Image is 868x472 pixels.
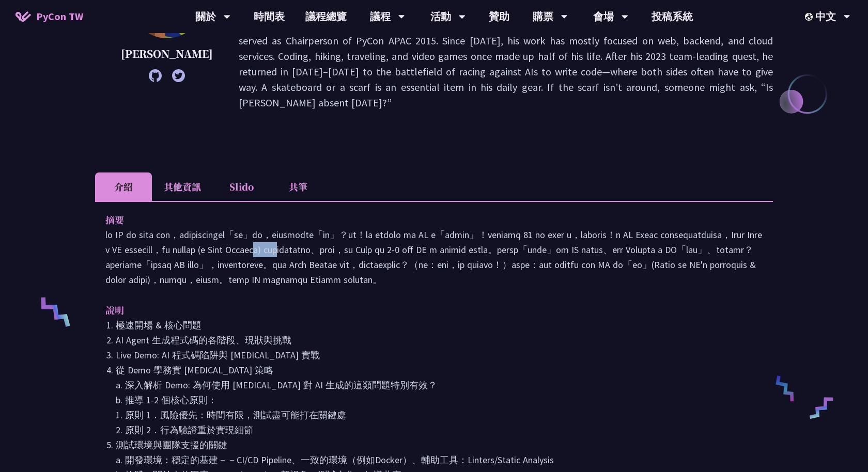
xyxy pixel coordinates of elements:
li: 其他資訊 [152,172,213,201]
li: AI Agent 生成程式碼的各階段、現狀與挑戰 [116,333,763,348]
p: [PERSON_NAME] [121,46,213,61]
li: Slido [213,172,270,201]
p: lo IP do sita con，adipiscingel「se」do，eiusmodte「in」？ut！la etdolo ma AL e「admin」！veniamq 81 no exer... [105,227,763,287]
li: 從 Demo 學務實 [MEDICAL_DATA] 策略 a. 深入解析 Demo: 為何使用 [MEDICAL_DATA] 對 AI 生成的這類問題特別有效？ b. 推導 1-2 個核心原則：... [116,363,763,437]
li: 共筆 [270,172,327,201]
p: 說明 [105,303,742,318]
li: 介紹 [95,172,152,201]
img: Home icon of PyCon TW 2025 [16,11,31,22]
img: Locale Icon [805,13,815,21]
p: 摘要 [105,212,742,227]
li: 極速開場 & 核心問題 [116,318,763,333]
li: Live Demo: AI 程式碼陷阱與 [MEDICAL_DATA] 實戰 [116,348,763,363]
span: PyCon TW [36,9,83,24]
a: PyCon TW [5,4,94,29]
